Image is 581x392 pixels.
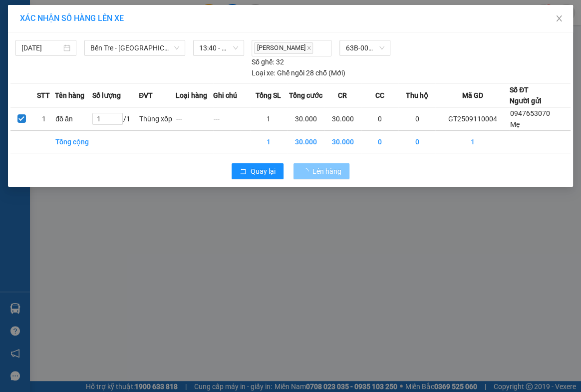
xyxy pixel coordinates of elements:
[324,107,361,130] td: 30.000
[324,130,361,153] td: 30.000
[545,5,573,33] button: Close
[250,130,287,153] td: 1
[139,90,153,101] span: ĐVT
[21,42,61,53] input: 11/09/2025
[361,107,398,130] td: 0
[510,84,542,106] div: Số ĐT Người gửi
[92,107,139,130] td: / 1
[435,107,510,130] td: GT2509110004
[55,130,92,153] td: Tổng cộng
[345,40,384,55] span: 63B-007.35
[55,107,92,130] td: đồ ăn
[176,90,207,101] span: Loại hàng
[252,56,284,67] div: 32
[252,67,345,78] div: Ghế ngồi 28 chỗ (Mới)
[435,130,510,153] td: 1
[306,45,311,50] span: close
[174,45,180,51] span: down
[510,120,520,128] span: Mẹ
[33,107,55,130] td: 1
[398,107,435,130] td: 0
[251,166,276,177] span: Quay lại
[213,90,237,101] span: Ghi chú
[232,163,284,179] button: rollbackQuay lại
[462,90,483,101] span: Mã GD
[289,90,322,101] span: Tổng cước
[510,109,550,117] span: 0947653070
[199,40,239,55] span: 13:40 - 63B-007.35
[92,90,120,101] span: Số lượng
[293,163,349,179] button: Lên hàng
[250,107,287,130] td: 1
[37,90,50,101] span: STT
[312,166,341,177] span: Lên hàng
[555,14,563,22] span: close
[287,130,324,153] td: 30.000
[301,168,312,175] span: loading
[254,42,313,54] span: [PERSON_NAME]
[256,90,281,101] span: Tổng SL
[252,56,274,67] span: Số ghế:
[139,107,176,130] td: Thùng xốp
[20,13,124,23] span: XÁC NHẬN SỐ HÀNG LÊN XE
[213,107,250,130] td: ---
[338,90,347,101] span: CR
[287,107,324,130] td: 30.000
[398,130,435,153] td: 0
[252,67,275,78] span: Loại xe:
[240,168,247,176] span: rollback
[405,90,428,101] span: Thu hộ
[55,90,84,101] span: Tên hàng
[375,90,384,101] span: CC
[361,130,398,153] td: 0
[176,107,213,130] td: ---
[90,40,179,55] span: Bến Tre - Sài Gòn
